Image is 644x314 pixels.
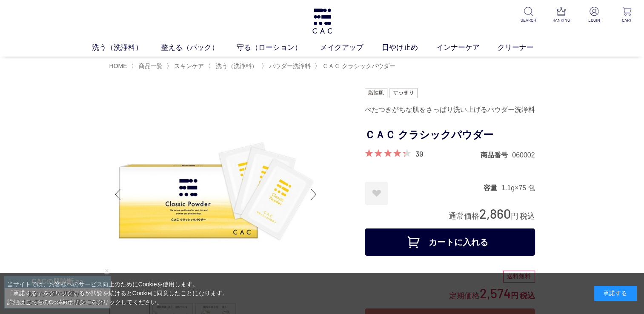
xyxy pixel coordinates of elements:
[269,63,311,69] span: パウダー洗浄料
[131,62,165,70] li: 〉
[92,42,161,53] a: 洗う（洗浄料）
[261,62,313,70] li: 〉
[322,63,395,69] span: ＣＡＣ クラシックパウダー
[365,103,535,117] div: べたつきがちな肌をさっぱり洗い上げるパウダー洗浄料
[481,151,512,160] dt: 商品番号
[512,151,535,160] dd: 060002
[208,62,260,70] li: 〉
[365,126,535,145] h1: ＣＡＣ クラシックパウダー
[365,182,388,205] a: お気に入りに登録する
[109,88,322,301] img: ＣＡＣ クラシックパウダー
[109,63,127,69] a: HOME
[216,63,258,69] span: 洗う（洗浄料）
[237,42,320,53] a: 守る（ローション）
[139,63,163,69] span: 商品一覧
[109,177,126,211] div: Previous slide
[436,42,498,53] a: インナーケア
[616,7,637,23] a: CART
[594,286,637,301] div: 承諾する
[166,62,206,70] li: 〉
[484,183,501,192] dt: 容量
[584,7,604,23] a: LOGIN
[311,9,333,34] img: logo
[365,228,535,256] button: カートに入れる
[501,183,535,192] dd: 1.1g×75 包
[518,17,539,23] p: SEARCH
[520,212,535,220] span: 税込
[174,63,204,69] span: スキンケア
[449,212,479,220] span: 通常価格
[137,63,163,69] a: 商品一覧
[315,62,398,70] li: 〉
[382,42,436,53] a: 日やけ止め
[305,177,322,211] div: Next slide
[616,17,637,23] p: CART
[321,63,395,69] a: ＣＡＣ クラシックパウダー
[161,42,237,53] a: 整える（パック）
[214,63,258,69] a: 洗う（洗浄料）
[479,206,511,221] span: 2,860
[503,271,535,283] div: 送料無料
[551,7,572,23] a: RANKING
[518,7,539,23] a: SEARCH
[511,212,518,220] span: 円
[389,88,418,98] img: すっきり
[415,149,423,158] a: 39
[584,17,604,23] p: LOGIN
[7,280,229,307] div: 当サイトでは、お客様へのサービス向上のためにCookieを使用します。 「承諾する」をクリックするか閲覧を続けるとCookieに同意したことになります。 詳細はこちらの をクリックしてください。
[551,17,572,23] p: RANKING
[365,88,387,98] img: 脂性肌
[172,63,204,69] a: スキンケア
[320,42,382,53] a: メイクアップ
[498,42,552,53] a: クリーナー
[267,63,311,69] a: パウダー洗浄料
